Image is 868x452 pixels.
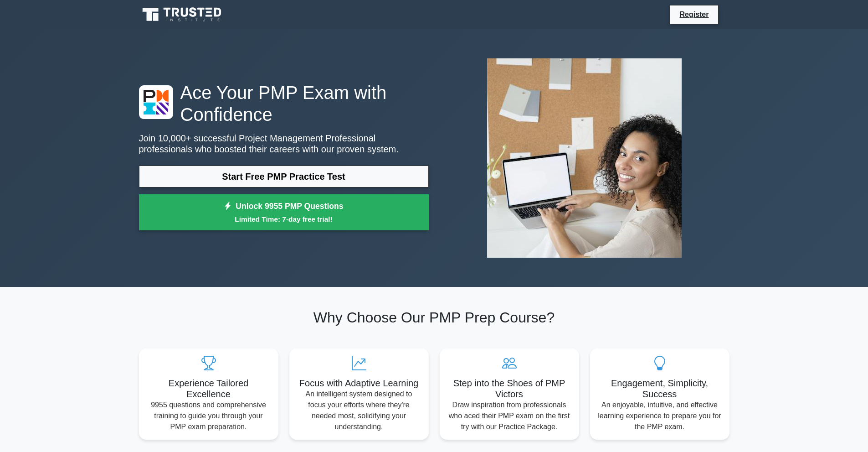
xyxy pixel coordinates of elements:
a: Register [674,9,714,20]
p: An intelligent system designed to focus your efforts where they're needed most, solidifying your ... [297,389,421,432]
p: Draw inspiration from professionals who aced their PMP exam on the first try with our Practice Pa... [447,400,572,432]
p: Join 10,000+ successful Project Management Professional professionals who boosted their careers w... [139,133,429,155]
h5: Step into the Shoes of PMP Victors [447,378,572,400]
h5: Experience Tailored Excellence [146,378,271,400]
h2: Why Choose Our PMP Prep Course? [139,309,729,326]
p: 9955 questions and comprehensive training to guide you through your PMP exam preparation. [146,400,271,432]
h5: Engagement, Simplicity, Success [597,378,722,400]
h1: Ace Your PMP Exam with Confidence [139,82,429,125]
h5: Focus with Adaptive Learning [297,378,421,389]
a: Unlock 9955 PMP QuestionsLimited Time: 7-day free trial! [139,194,429,231]
p: An enjoyable, intuitive, and effective learning experience to prepare you for the PMP exam. [597,400,722,432]
small: Limited Time: 7-day free trial! [150,214,417,224]
a: Start Free PMP Practice Test [139,166,429,187]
